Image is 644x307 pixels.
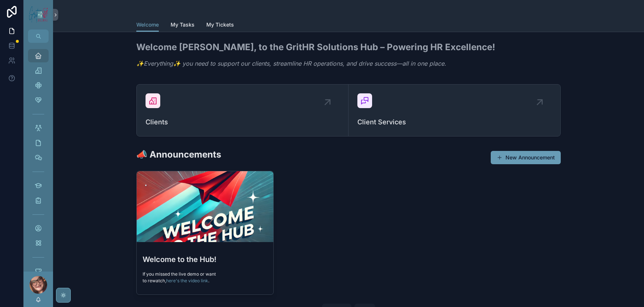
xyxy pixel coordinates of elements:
p: If you missed the live demo or want to rewatch, . [143,271,267,284]
em: ✨Everything✨ you need to support our clients, streamline HR operations, and drive success—all in ... [136,60,446,67]
a: Welcome [136,18,159,32]
div: scrollable content [24,43,53,272]
a: My Tasks [171,18,195,33]
button: New Announcement [491,151,561,164]
a: here's the video link [166,278,208,283]
a: Client Services [349,84,560,136]
h2: Welcome [PERSON_NAME], to the GritHR Solutions Hub – Powering HR Excellence! [136,41,495,53]
span: Client Services [357,117,552,127]
div: Welcome-to-the-GritHR-Hub.webp [137,171,273,242]
span: My Tickets [206,21,234,28]
a: Clients [137,84,349,136]
a: My Tickets [206,18,234,33]
span: Welcome [136,21,159,28]
a: Welcome to the Hub!If you missed the live demo or want to rewatch,here's the video link. [136,171,274,295]
span: Clients [146,117,339,127]
h2: 📣 Announcements [136,148,221,161]
img: App logo [28,4,49,26]
h3: Welcome to the Hub! [143,254,267,265]
span: My Tasks [171,21,195,28]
